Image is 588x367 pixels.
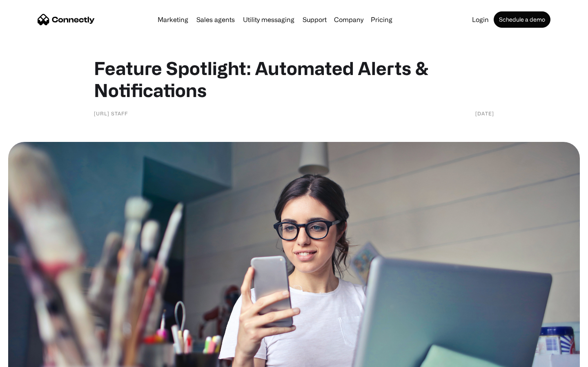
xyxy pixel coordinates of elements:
h1: Feature Spotlight: Automated Alerts & Notifications [94,57,494,101]
a: Sales agents [193,16,238,23]
a: Support [299,16,330,23]
a: Pricing [367,16,396,23]
a: Schedule a demo [494,11,550,28]
a: Utility messaging [240,16,298,23]
ul: Language list [16,353,49,364]
a: Login [469,16,492,23]
a: Marketing [154,16,192,23]
div: Company [334,14,363,25]
div: [DATE] [475,109,494,117]
div: [URL] staff [94,109,128,117]
aside: Language selected: English [8,353,49,364]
